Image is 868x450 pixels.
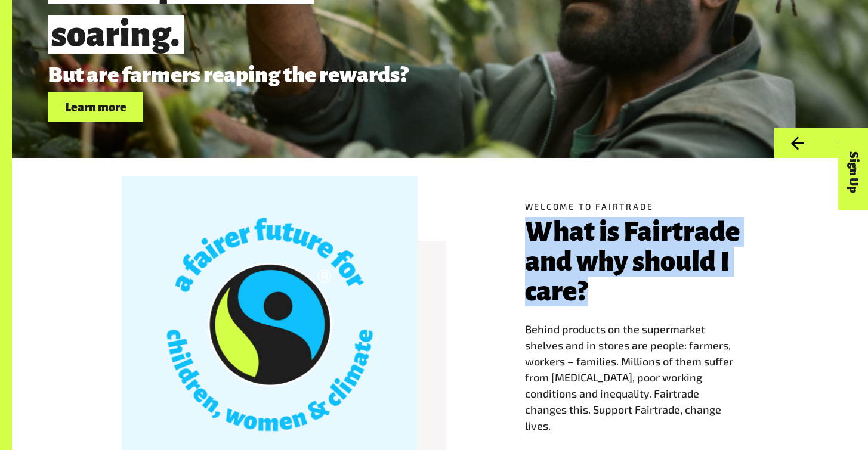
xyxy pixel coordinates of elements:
button: Previous [774,128,821,158]
button: Next [821,128,868,158]
h5: Welcome to Fairtrade [525,200,759,213]
p: But are farmers reaping the rewards? [48,63,699,87]
span: Behind products on the supermarket shelves and in stores are people: farmers, workers – families.... [525,322,733,432]
a: Learn more [48,92,143,122]
h3: What is Fairtrade and why should I care? [525,217,759,306]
